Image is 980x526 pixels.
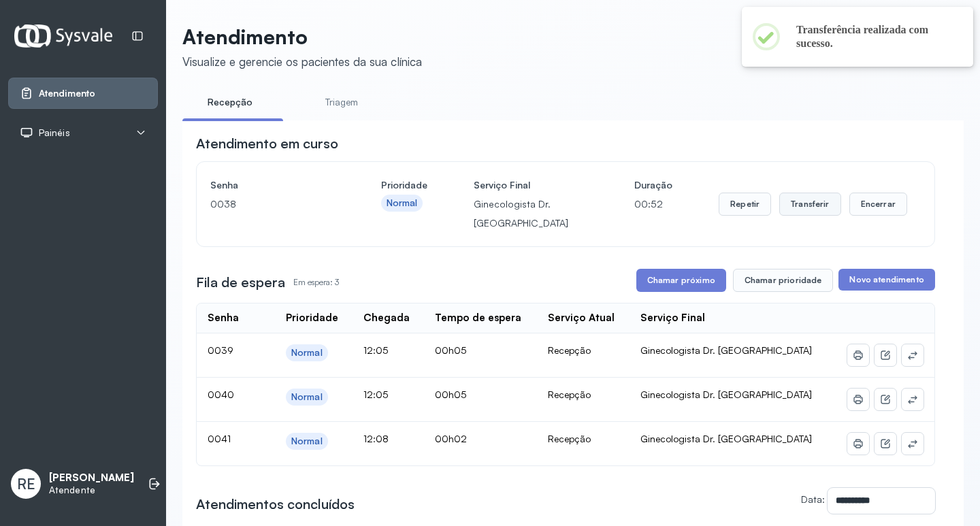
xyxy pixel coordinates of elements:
[435,312,521,325] div: Tempo de espera
[435,389,466,400] span: 00h05
[796,23,951,50] h2: Transferência realizada com sucesso.
[363,312,410,325] div: Chegada
[291,435,323,447] div: Normal
[801,493,825,505] label: Data:
[208,312,239,325] div: Senha
[39,127,70,139] span: Painéis
[548,433,619,445] div: Recepção
[548,344,619,357] div: Recepção
[634,176,672,195] h4: Duração
[474,195,588,233] p: Ginecologista Dr. [GEOGRAPHIC_DATA]
[548,312,615,325] div: Serviço Atual
[381,176,427,195] h4: Prioridade
[640,344,812,356] span: Ginecologista Dr. [GEOGRAPHIC_DATA]
[733,269,834,292] button: Chamar prioridade
[640,389,812,400] span: Ginecologista Dr. [GEOGRAPHIC_DATA]
[210,176,335,195] h4: Senha
[640,312,705,325] div: Serviço Final
[363,344,388,356] span: 12:05
[838,269,934,291] button: Novo atendimento
[182,54,422,69] div: Visualize e gerencie os pacientes da sua clínica
[286,312,338,325] div: Prioridade
[779,193,841,216] button: Transferir
[474,176,588,195] h4: Serviço Final
[719,193,771,216] button: Repetir
[208,433,231,444] span: 0041
[49,472,134,484] p: [PERSON_NAME]
[548,389,619,401] div: Recepção
[363,389,388,400] span: 12:05
[293,273,339,292] p: Em espera: 3
[208,344,233,356] span: 0039
[640,433,812,444] span: Ginecologista Dr. [GEOGRAPHIC_DATA]
[196,134,338,153] h3: Atendimento em curso
[49,484,134,496] p: Atendente
[182,24,422,49] p: Atendimento
[291,347,323,359] div: Normal
[20,86,146,100] a: Atendimento
[387,197,418,209] div: Normal
[849,193,907,216] button: Encerrar
[636,269,726,292] button: Chamar próximo
[182,91,278,114] a: Recepção
[363,433,389,444] span: 12:08
[208,389,234,400] span: 0040
[14,24,112,47] img: Logotipo do estabelecimento
[435,433,467,444] span: 00h02
[291,391,323,403] div: Normal
[196,273,285,292] h3: Fila de espera
[435,344,466,356] span: 00h05
[39,88,95,99] span: Atendimento
[210,195,335,214] p: 0038
[196,495,355,514] h3: Atendimentos concluídos
[634,195,672,214] p: 00:52
[294,91,389,114] a: Triagem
